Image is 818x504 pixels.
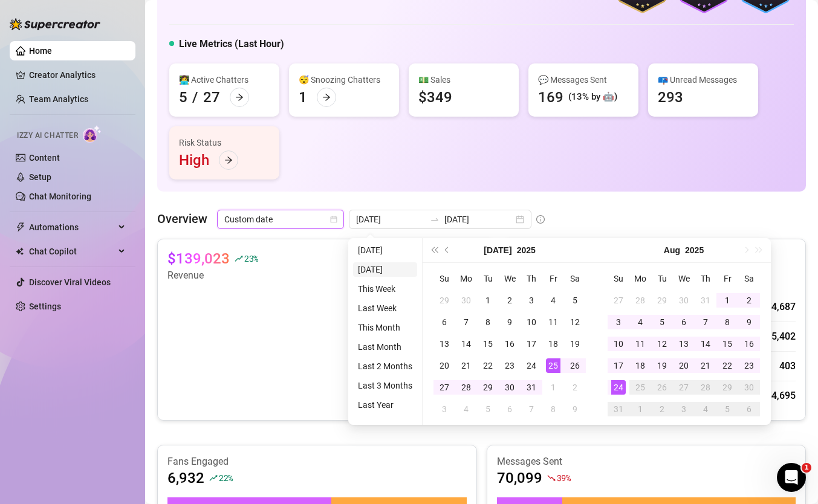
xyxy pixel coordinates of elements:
td: 2025-08-07 [695,311,716,333]
div: 3 [677,402,691,416]
div: 7 [459,315,473,329]
div: 4 [698,402,713,416]
div: $54,687 [761,300,796,314]
li: [DATE] [353,262,417,277]
div: 27 [203,88,220,107]
td: 2025-07-13 [433,333,455,355]
button: Choose a month [664,238,680,262]
div: 💬 Messages Sent [538,73,629,86]
div: 14 [459,337,473,351]
li: [DATE] [353,243,417,257]
div: 11 [546,315,560,329]
span: fall [547,474,556,482]
td: 2025-07-21 [455,355,477,376]
img: Chat Copilot [16,247,24,256]
td: 2025-08-07 [521,398,542,420]
td: 2025-08-21 [695,355,716,376]
div: 18 [546,337,560,351]
li: This Week [353,282,417,296]
th: We [499,268,521,289]
td: 2025-08-15 [716,333,738,355]
div: 16 [502,337,517,351]
div: 18 [633,358,648,373]
td: 2025-07-04 [542,289,564,311]
span: 22 % [219,472,233,483]
div: 27 [677,380,691,395]
th: Tu [477,268,499,289]
td: 2025-08-12 [651,333,673,355]
td: 2025-07-19 [564,333,586,355]
div: 10 [611,337,626,351]
div: 31 [524,380,539,395]
td: 2025-07-24 [521,355,542,376]
td: 2025-08-24 [608,376,629,398]
div: 11 [633,337,648,351]
div: 1 [633,402,648,416]
article: Overview [157,210,207,228]
div: 293 [658,88,683,107]
div: 30 [742,380,756,395]
td: 2025-07-28 [455,376,477,398]
td: 2025-07-30 [499,376,521,398]
div: 26 [655,380,669,395]
td: 2025-06-29 [433,289,455,311]
td: 2025-08-04 [629,311,651,333]
td: 2025-08-11 [629,333,651,355]
a: Content [29,153,60,163]
div: 28 [698,380,713,395]
td: 2025-07-01 [477,289,499,311]
a: Settings [29,302,61,311]
td: 2025-08-25 [629,376,651,398]
div: 2 [502,293,517,308]
th: Mo [629,268,651,289]
a: Team Analytics [29,94,88,104]
td: 2025-07-06 [433,311,455,333]
div: 6 [437,315,452,329]
div: 5 [655,315,669,329]
td: 2025-09-05 [716,398,738,420]
h5: Live Metrics (Last Hour) [179,37,284,51]
div: 2 [742,293,756,308]
div: 17 [611,358,626,373]
article: Messages Sent [497,455,796,468]
div: 25 [633,380,648,395]
div: 1 [481,293,495,308]
article: Fans Engaged [167,455,467,468]
td: 2025-09-06 [738,398,760,420]
div: 17 [524,337,539,351]
td: 2025-08-16 [738,333,760,355]
div: 15,402 [766,329,796,344]
td: 2025-08-08 [542,398,564,420]
article: Revenue [167,268,258,283]
td: 2025-07-12 [564,311,586,333]
div: (13% by 🤖) [568,90,617,105]
span: Automations [29,218,115,237]
div: 24 [611,380,626,395]
button: Previous month (PageUp) [441,238,454,262]
div: 22 [720,358,735,373]
td: 2025-08-28 [695,376,716,398]
th: Mo [455,268,477,289]
td: 2025-07-07 [455,311,477,333]
td: 2025-08-04 [455,398,477,420]
div: 😴 Snoozing Chatters [299,73,389,86]
li: Last 3 Months [353,378,417,393]
td: 2025-07-14 [455,333,477,355]
td: 2025-07-29 [651,289,673,311]
td: 2025-07-27 [433,376,455,398]
span: rise [209,474,218,482]
td: 2025-08-13 [673,333,695,355]
div: 31 [611,402,626,416]
td: 2025-07-18 [542,333,564,355]
li: Last Week [353,301,417,315]
div: 31 [698,293,713,308]
td: 2025-07-29 [477,376,499,398]
td: 2025-08-03 [433,398,455,420]
td: 2025-08-20 [673,355,695,376]
div: 15 [481,337,495,351]
td: 2025-07-15 [477,333,499,355]
th: Fr [716,268,738,289]
span: info-circle [536,215,545,224]
td: 2025-07-31 [521,376,542,398]
div: 4 [633,315,648,329]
